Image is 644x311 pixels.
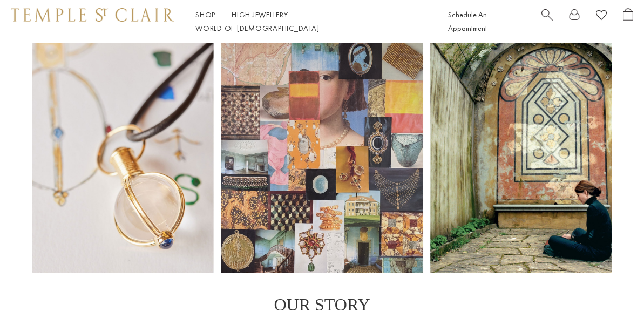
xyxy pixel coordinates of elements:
[232,10,288,19] a: High JewelleryHigh Jewellery
[596,8,607,25] a: View Wishlist
[448,10,487,33] a: Schedule An Appointment
[11,8,174,21] img: Temple St. Clair
[195,10,215,19] a: ShopShop
[195,23,319,33] a: World of [DEMOGRAPHIC_DATA]World of [DEMOGRAPHIC_DATA]
[195,8,424,35] nav: Main navigation
[623,8,633,35] a: Open Shopping Bag
[541,8,553,35] a: Search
